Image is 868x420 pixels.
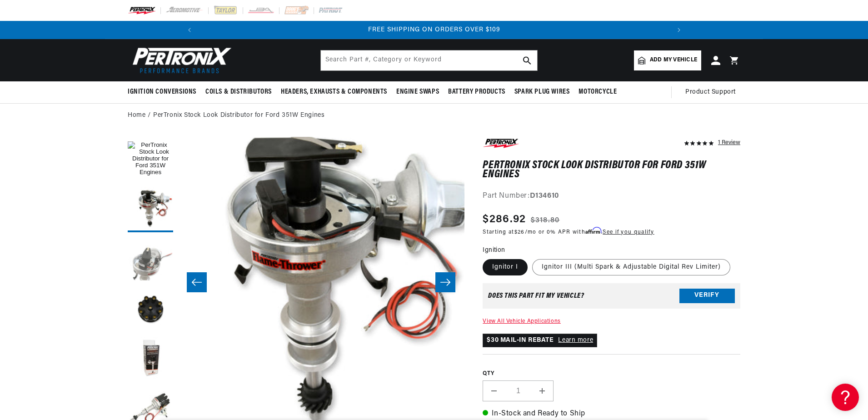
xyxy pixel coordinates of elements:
[585,227,601,234] span: Affirm
[579,87,617,97] span: Motorcycle
[574,81,621,103] summary: Motorcycle
[514,87,570,97] span: Spark Plug Wires
[128,87,196,97] span: Ignition Conversions
[281,87,387,97] span: Headers, Exhausts & Components
[128,287,173,332] button: Load image 4 in gallery view
[180,21,199,39] button: Translation missing: en.sections.announcements.previous_announcement
[685,87,736,97] span: Product Support
[128,110,740,120] nav: breadcrumbs
[368,26,500,33] span: FREE SHIPPING ON ORDERS OVER $109
[670,21,688,39] button: Translation missing: en.sections.announcements.next_announcement
[488,292,584,300] div: Does This part fit My vehicle?
[483,190,740,202] div: Part Number:
[531,215,560,226] s: $318.80
[483,211,526,228] span: $286.92
[483,259,528,275] label: Ignitor I
[679,289,735,303] button: Verify
[105,21,763,39] slideshow-component: Translation missing: en.sections.announcements.announcement_bar
[128,137,173,182] button: Load image 1 in gallery view
[153,110,324,120] a: PerTronix Stock Look Distributor for Ford 351W Engines
[444,81,510,103] summary: Battery Products
[396,87,439,97] span: Engine Swaps
[448,87,505,97] span: Battery Products
[483,319,560,324] a: View All Vehicle Applications
[128,187,173,232] button: Load image 2 in gallery view
[603,230,654,235] a: See if you qualify - Learn more about Affirm Financing (opens in modal)
[483,228,654,236] p: Starting at /mo or 0% APR with .
[517,50,537,70] button: search button
[483,370,740,378] label: QTY
[530,192,559,200] strong: D134610
[510,81,574,103] summary: Spark Plug Wires
[483,245,506,255] legend: Ignition
[650,56,697,65] span: Add my vehicle
[199,25,670,35] div: 3 of 3
[392,81,444,103] summary: Engine Swaps
[634,50,701,70] a: Add my vehicle
[483,334,597,347] p: $30 MAIL-IN REBATE
[321,50,537,70] input: Search Part #, Category or Keyword
[205,87,272,97] span: Coils & Distributors
[514,230,525,235] span: $26
[187,272,207,292] button: Slide left
[483,161,740,180] h1: PerTronix Stock Look Distributor for Ford 351W Engines
[128,81,201,103] summary: Ignition Conversions
[435,272,455,292] button: Slide right
[199,25,670,35] div: Announcement
[483,408,740,420] p: In-Stock and Ready to Ship
[128,237,173,282] button: Load image 3 in gallery view
[128,45,232,76] img: Pertronix
[558,337,593,344] a: Learn more
[532,259,730,275] label: Ignitor III (Multi Spark & Adjustable Digital Rev Limiter)
[685,81,740,103] summary: Product Support
[276,81,392,103] summary: Headers, Exhausts & Components
[201,81,276,103] summary: Coils & Distributors
[718,137,740,148] div: 1 Review
[128,110,145,120] a: Home
[128,337,173,382] button: Load image 5 in gallery view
